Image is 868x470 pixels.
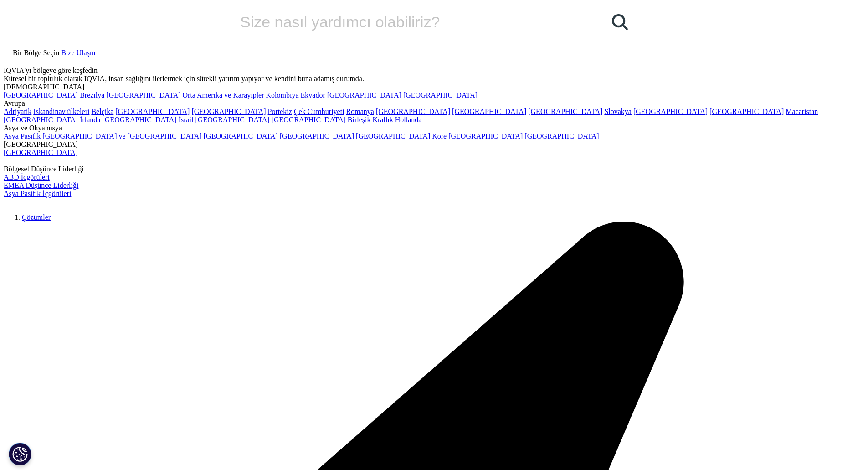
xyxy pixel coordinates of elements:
[4,132,41,140] a: Asya Pasifik
[266,91,299,99] a: Kolombiya
[4,91,78,99] a: [GEOGRAPHIC_DATA]
[80,116,100,124] a: İrlanda
[432,132,447,140] a: Kore
[115,108,190,115] a: [GEOGRAPHIC_DATA]
[4,181,78,189] a: EMEA Düşünce Liderliği
[327,91,401,99] a: [GEOGRAPHIC_DATA]
[191,108,266,115] a: [GEOGRAPHIC_DATA]
[272,116,346,124] a: [GEOGRAPHIC_DATA]
[348,116,393,124] a: Birleşik Krallık
[4,75,364,83] font: Küresel bir topluluk olarak IQVIA, insan sağlığını ilerletmek için sürekli yatırım yapıyor ve ken...
[356,132,430,140] a: [GEOGRAPHIC_DATA]
[179,116,194,124] a: İsrail
[524,132,599,140] a: [GEOGRAPHIC_DATA]
[633,108,708,115] a: [GEOGRAPHIC_DATA]
[4,190,71,197] a: Asya Pasifik İçgörüleri
[80,91,104,99] a: Brezilya
[204,132,278,140] a: [GEOGRAPHIC_DATA]
[195,116,270,124] a: [GEOGRAPHIC_DATA]
[786,108,818,115] a: Macaristan
[4,124,62,132] font: Asya ve Okyanusya
[183,91,264,99] a: Orta Amerika ve Karayipler
[4,149,78,156] a: [GEOGRAPHIC_DATA]
[102,116,176,124] a: [GEOGRAPHIC_DATA]
[301,91,325,99] a: Ekvador
[448,132,523,140] a: [GEOGRAPHIC_DATA]
[395,116,422,124] a: Hollanda
[452,108,526,115] a: [GEOGRAPHIC_DATA]
[280,132,354,140] a: [GEOGRAPHIC_DATA]
[604,108,632,115] a: Slovakya
[709,108,784,115] a: [GEOGRAPHIC_DATA]
[235,8,580,36] input: Aramak
[4,140,78,148] font: [GEOGRAPHIC_DATA]
[612,14,628,30] svg: Aramak
[106,91,180,99] a: [GEOGRAPHIC_DATA]
[91,108,113,115] a: Belçika
[403,91,478,99] a: [GEOGRAPHIC_DATA]
[4,116,78,124] a: [GEOGRAPHIC_DATA]
[4,83,84,91] font: [DEMOGRAPHIC_DATA]
[9,443,31,465] button: Tanımlama Bilgisi Ayarları
[13,49,59,57] font: Bir Bölge Seçin
[22,213,51,221] a: Çözümler
[4,165,84,173] font: Bölgesel Düşünce Liderliği
[4,99,25,107] font: Avrupa
[4,108,31,115] a: Adriyatik
[33,108,89,115] a: İskandinav ülkeleri
[42,132,201,140] a: [GEOGRAPHIC_DATA] ve [GEOGRAPHIC_DATA]
[346,108,374,115] a: Romanya
[4,67,98,74] font: IQVIA'yı bölgeye göre keşfedin
[606,8,633,36] a: Aramak
[61,49,95,57] font: Bize Ulaşın
[268,108,292,115] a: Portekiz
[376,108,450,115] a: [GEOGRAPHIC_DATA]
[294,108,344,115] a: Çek Cumhuriyeti
[528,108,602,115] a: [GEOGRAPHIC_DATA]
[4,173,50,181] a: ABD İçgörüleri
